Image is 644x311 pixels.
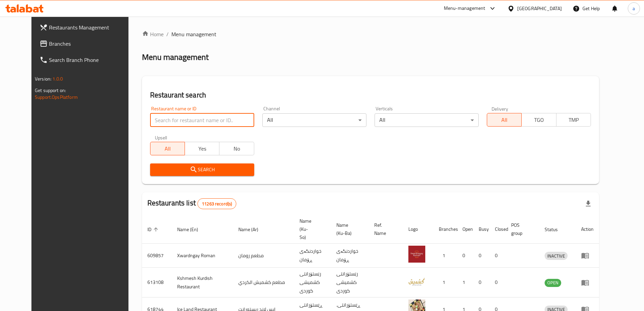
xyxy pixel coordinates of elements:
[545,279,561,287] span: OPEN
[166,30,169,38] li: /
[155,135,167,140] label: Upsell
[49,40,134,48] span: Branches
[492,106,508,111] label: Delivery
[490,115,519,125] span: All
[294,244,331,268] td: خواردنگەی ڕۆمان
[233,268,294,297] td: مطعم كشميش الكردي
[581,251,594,260] div: Menu
[238,225,267,234] span: Name (Ar)
[580,196,596,212] div: Export file
[147,198,237,209] h2: Restaurants list
[197,198,236,209] div: Total records count
[171,30,216,38] span: Menu management
[444,4,485,13] div: Menu-management
[374,221,395,237] span: Ref. Name
[336,221,361,237] span: Name (Ku-Ba)
[487,113,522,127] button: All
[35,86,66,95] span: Get support on:
[457,244,473,268] td: 0
[633,5,635,12] span: a
[153,144,182,154] span: All
[142,30,599,38] nav: breadcrumb
[34,19,139,36] a: Restaurants Management
[473,268,490,297] td: 0
[142,244,172,268] td: 609857
[150,90,591,100] h2: Restaurant search
[576,215,599,244] th: Action
[34,36,139,52] a: Branches
[517,5,562,12] div: [GEOGRAPHIC_DATA]
[545,279,561,287] div: OPEN
[156,165,249,174] span: Search
[185,142,219,155] button: Yes
[262,113,366,127] div: All
[473,215,490,244] th: Busy
[172,268,233,297] td: Kshmesh Kurdish Restaurant
[35,74,51,83] span: Version:
[177,225,207,234] span: Name (En)
[559,115,588,125] span: TMP
[294,268,331,297] td: رێستۆرانتی کشمیشى كوردى
[473,244,490,268] td: 0
[433,244,457,268] td: 1
[331,268,369,297] td: رێستۆرانتی کشمیشى كوردى
[49,56,134,64] span: Search Branch Phone
[52,74,63,83] span: 1.0.0
[35,93,78,102] a: Support.OpsPlatform
[511,221,531,237] span: POS group
[375,113,479,127] div: All
[49,23,134,31] span: Restaurants Management
[581,279,594,287] div: Menu
[142,52,209,63] h2: Menu management
[545,252,568,260] span: INACTIVE
[150,142,185,155] button: All
[142,268,172,297] td: 613108
[34,52,139,68] a: Search Branch Phone
[556,113,591,127] button: TMP
[433,215,457,244] th: Branches
[490,244,506,268] td: 0
[521,113,556,127] button: TGO
[545,252,568,260] div: INACTIVE
[219,142,254,155] button: No
[147,225,160,234] span: ID
[198,201,236,207] span: 11263 record(s)
[490,215,506,244] th: Closed
[433,268,457,297] td: 1
[457,215,473,244] th: Open
[331,244,369,268] td: خواردنگەی ڕۆمان
[172,244,233,268] td: Xwardngay Roman
[408,246,425,263] img: Xwardngay Roman
[490,268,506,297] td: 0
[524,115,553,125] span: TGO
[233,244,294,268] td: مطعم رومان
[150,163,254,176] button: Search
[457,268,473,297] td: 1
[188,144,217,154] span: Yes
[408,273,425,290] img: Kshmesh Kurdish Restaurant
[403,215,433,244] th: Logo
[222,144,251,154] span: No
[150,113,254,127] input: Search for restaurant name or ID..
[545,225,567,234] span: Status
[142,30,164,38] a: Home
[300,217,323,241] span: Name (Ku-So)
